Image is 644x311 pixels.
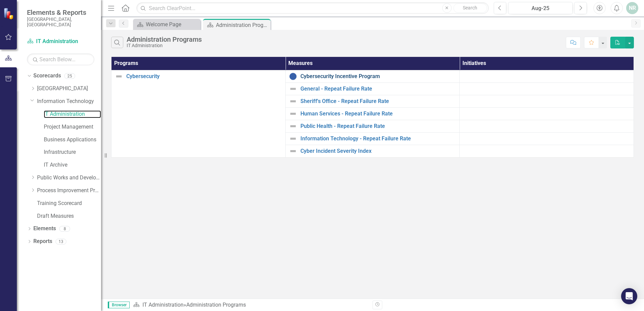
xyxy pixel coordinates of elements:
[300,123,456,129] a: Public Health - Repeat Failure Rate
[300,136,456,142] a: Information Technology - Repeat Failure Rate
[142,302,184,308] a: IT Administration
[289,97,297,105] img: Not Defined
[33,238,52,245] a: Reports
[127,43,202,48] div: IT Administration
[37,200,101,207] a: Training Scorecard
[511,4,570,12] div: Aug-25
[216,21,269,29] div: Administration Programs
[508,2,573,14] button: Aug-25
[37,85,101,93] a: [GEOGRAPHIC_DATA]
[289,147,297,155] img: Not Defined
[300,73,456,79] a: Cybersecurity Incentive Program
[300,98,456,104] a: Sheriff's Office - Repeat Failure Rate
[289,110,297,118] img: Not Defined
[300,86,456,92] a: General - Repeat Failure Rate
[3,8,15,20] img: ClearPoint Strategy
[127,36,202,43] div: Administration Programs
[27,54,94,65] input: Search Below...
[37,187,101,195] a: Process Improvement Program
[626,2,638,14] button: NR
[44,136,101,144] a: Business Applications
[44,123,101,131] a: Project Management
[136,2,489,14] input: Search ClearPoint...
[33,72,61,80] a: Scorecards
[133,301,367,309] div: »
[27,16,94,28] small: [GEOGRAPHIC_DATA], [GEOGRAPHIC_DATA]
[289,122,297,130] img: Not Defined
[300,111,456,117] a: Human Services - Repeat Failure Rate
[300,148,456,154] a: Cyber Incident Severity Index
[453,3,487,13] button: Search
[37,212,101,220] a: Draft Measures
[27,38,94,45] a: IT Administration
[621,288,637,304] div: Open Intercom Messenger
[108,302,130,308] span: Browser
[44,161,101,169] a: IT Archive
[27,8,94,16] span: Elements & Reports
[126,73,282,79] a: Cybersecurity
[56,239,66,244] div: 13
[289,72,297,80] img: Baselining
[37,174,101,182] a: Public Works and Development
[37,98,101,105] a: Information Technology
[186,302,246,308] div: Administration Programs
[289,85,297,93] img: Not Defined
[33,225,56,233] a: Elements
[44,148,101,156] a: Infrastructure
[289,135,297,143] img: Not Defined
[44,110,101,118] a: IT Administration
[115,72,123,80] img: Not Defined
[135,20,199,29] a: Welcome Page
[463,5,477,10] span: Search
[146,20,199,29] div: Welcome Page
[59,226,70,232] div: 8
[64,73,75,79] div: 25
